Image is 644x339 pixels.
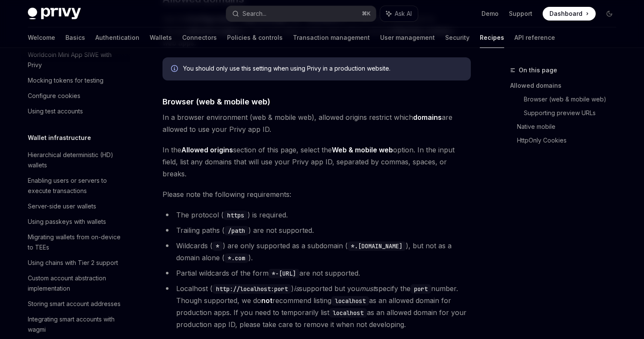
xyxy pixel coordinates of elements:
[28,133,91,143] h5: Wallet infrastructure
[213,284,291,294] code: http://localhost:port
[182,27,217,48] a: Connectors
[162,96,270,107] span: Browser (web & mobile web)
[28,75,103,86] div: Mocking tokens for testing
[380,6,418,21] button: Ask AI
[162,240,471,264] li: Wildcards ( ) are only supported as a subdomain ( ), but not as a domain alone ( ).
[21,214,130,229] a: Using passkeys with wallets
[294,284,299,293] em: is
[524,106,623,120] a: Supporting preview URLs
[227,27,283,48] a: Policies & controls
[150,27,172,48] a: Wallets
[549,9,582,18] span: Dashboard
[224,211,248,220] code: https
[524,92,623,106] a: Browser (web & mobile web)
[28,273,125,294] div: Custom account abstraction implementation
[162,267,471,279] li: Partial wildcards of the form are not supported.
[413,113,442,122] strong: domains
[28,8,81,20] img: dark logo
[21,312,130,337] a: Integrating smart accounts with wagmi
[28,175,125,196] div: Enabling users or servers to execute transactions
[28,27,55,48] a: Welcome
[162,144,471,180] span: In the section of this page, select the option. In the input field, list any domains that will us...
[225,226,248,235] code: /path
[380,27,435,48] a: User management
[261,296,272,305] strong: not
[162,111,471,135] span: In a browser environment (web & mobile web), allowed origins restrict which are allowed to use yo...
[395,9,412,18] span: Ask AI
[162,209,471,221] li: The protocol ( ) is required.
[21,229,130,255] a: Migrating wallets from on-device to TEEs
[293,27,370,48] a: Transaction management
[162,282,471,330] li: Localhost ( ) supported but you specify the number. Though supported, we do recommend listing as ...
[28,299,121,309] div: Storing smart account addresses
[28,201,96,211] div: Server-side user wallets
[226,6,376,21] button: Search...⌘K
[331,296,369,306] code: localhost
[183,64,462,74] div: You should only use this setting when using Privy in a production website.
[28,314,125,335] div: Integrating smart accounts with wagmi
[362,10,371,17] span: ⌘ K
[21,104,130,119] a: Using test accounts
[21,173,130,199] a: Enabling users or servers to execute transactions
[21,73,130,88] a: Mocking tokens for testing
[28,232,125,253] div: Migrating wallets from on-device to TEEs
[21,255,130,271] a: Using chains with Tier 2 support
[225,253,248,263] code: *.com
[510,79,623,92] a: Allowed domains
[519,65,557,75] span: On this page
[21,271,130,296] a: Custom account abstraction implementation
[480,27,504,48] a: Recipes
[603,7,616,21] button: Toggle dark mode
[517,134,623,147] a: HttpOnly Cookies
[348,241,406,251] code: *.[DOMAIN_NAME]
[162,224,471,236] li: Trailing paths ( ) are not supported.
[509,9,532,18] a: Support
[65,27,85,48] a: Basics
[28,217,106,227] div: Using passkeys with wallets
[329,308,367,318] code: localhost
[21,88,130,104] a: Configure cookies
[95,27,139,48] a: Authentication
[332,146,393,154] strong: Web & mobile web
[21,199,130,214] a: Server-side user wallets
[21,296,130,312] a: Storing smart account addresses
[482,9,499,18] a: Demo
[514,27,555,48] a: API reference
[162,188,471,200] span: Please note the following requirements:
[411,284,431,294] code: port
[21,147,130,173] a: Hierarchical deterministic (HD) wallets
[28,258,118,268] div: Using chains with Tier 2 support
[28,106,83,116] div: Using test accounts
[171,65,180,74] svg: Info
[181,146,233,154] strong: Allowed origins
[269,269,299,278] code: *-[URL]
[28,150,125,170] div: Hierarchical deterministic (HD) wallets
[517,120,623,134] a: Native mobile
[28,91,80,101] div: Configure cookies
[242,9,266,19] div: Search...
[445,27,470,48] a: Security
[543,7,596,21] a: Dashboard
[360,284,375,293] em: must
